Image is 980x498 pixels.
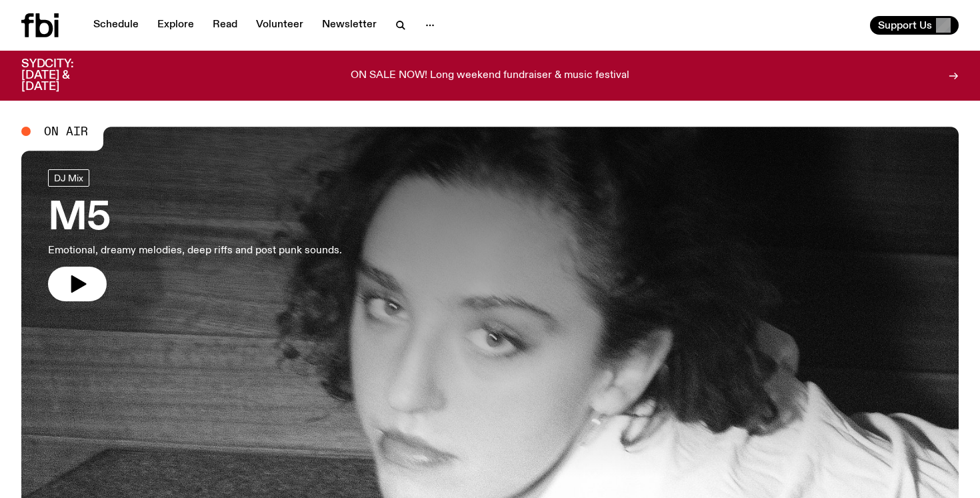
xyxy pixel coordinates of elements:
[44,125,88,137] span: On Air
[85,16,147,35] a: Schedule
[314,16,385,35] a: Newsletter
[21,59,107,93] h3: SYDCITY: [DATE] & [DATE]
[351,70,629,82] p: ON SALE NOW! Long weekend fundraiser & music festival
[205,16,245,35] a: Read
[48,169,342,301] a: M5Emotional, dreamy melodies, deep riffs and post punk sounds.
[878,19,932,31] span: Support Us
[149,16,202,35] a: Explore
[870,16,959,35] button: Support Us
[48,169,89,187] a: DJ Mix
[54,173,83,183] span: DJ Mix
[48,243,342,259] p: Emotional, dreamy melodies, deep riffs and post punk sounds.
[248,16,311,35] a: Volunteer
[48,200,342,237] h3: M5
